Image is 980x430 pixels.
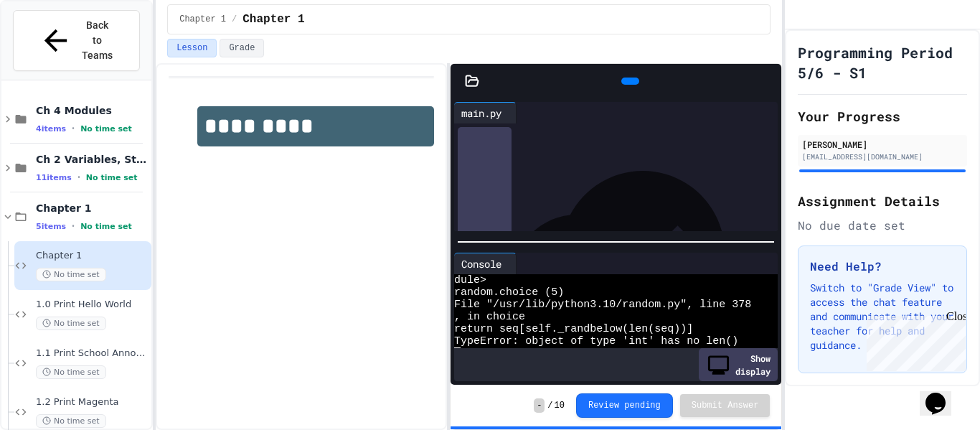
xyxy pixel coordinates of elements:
[454,286,564,299] span: random.choice (5)
[798,106,967,126] h2: Your Progress
[36,347,149,360] span: 1.1 Print School Announcements
[454,274,486,286] span: dule>
[80,124,132,134] span: No time set
[454,335,738,347] span: TypeError: object of type 'int' has no len()
[242,11,304,28] span: Chapter 1
[699,348,778,381] div: Show display
[36,317,106,330] span: No time set
[220,39,264,57] button: Grade
[576,393,673,418] button: Review pending
[72,123,75,134] span: •
[454,256,509,271] div: Console
[810,281,955,352] p: Switch to "Grade View" to access the chat feature and communicate with your teacher for help and ...
[36,396,149,408] span: 1.2 Print Magenta
[454,323,693,335] span: return seq[self._randbelow(len(seq))]
[798,191,967,211] h2: Assignment Details
[36,153,149,166] span: Ch 2 Variables, Statements & Expressions
[77,172,80,183] span: •
[36,299,149,311] span: 1.0 Print Hello World
[454,299,751,311] span: File "/usr/lib/python3.10/random.py", line 378
[458,127,512,390] div: History
[179,14,226,25] span: Chapter 1
[454,102,517,123] div: main.py
[534,398,545,413] span: -
[36,104,149,117] span: Ch 4 Modules
[6,6,99,91] div: Chat with us now!Close
[232,14,237,25] span: /
[36,365,106,379] span: No time set
[13,10,140,71] button: Back to Teams
[680,394,771,417] button: Submit Answer
[454,311,525,323] span: , in choice
[802,138,963,151] div: [PERSON_NAME]
[36,250,149,262] span: Chapter 1
[36,202,149,215] span: Chapter 1
[36,124,66,134] span: 4 items
[810,258,955,275] h3: Need Help?
[36,268,106,281] span: No time set
[802,151,963,162] div: [EMAIL_ADDRESS][DOMAIN_NAME]
[454,253,517,274] div: Console
[547,400,552,411] span: /
[555,400,565,411] span: 10
[86,173,138,182] span: No time set
[72,220,75,232] span: •
[692,400,759,411] span: Submit Answer
[36,222,66,231] span: 5 items
[80,222,132,231] span: No time set
[920,373,966,416] iframe: chat widget
[36,173,72,182] span: 11 items
[167,39,217,57] button: Lesson
[81,18,115,63] span: Back to Teams
[861,310,966,371] iframe: chat widget
[454,106,509,121] div: main.py
[36,414,106,428] span: No time set
[798,42,967,83] h1: Programming Period 5/6 - S1
[798,217,967,234] div: No due date set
